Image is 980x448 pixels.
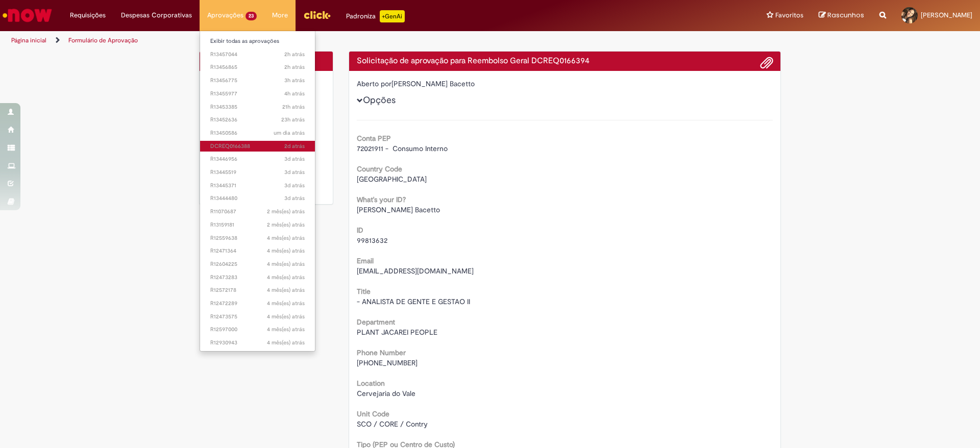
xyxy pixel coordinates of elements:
[284,182,305,189] span: 3d atrás
[775,10,803,20] span: Favoritos
[200,206,315,217] a: Aberto R11070687 :
[284,168,305,176] span: 3d atrás
[200,324,315,335] a: Aberto R12597000 :
[357,328,437,337] span: PLANT JACAREI PEOPLE
[200,272,315,283] a: Aberto R12473283 :
[246,12,257,20] span: 23
[210,221,305,229] span: R13159181
[267,300,305,307] span: 4 mês(es) atrás
[357,409,389,418] b: Unit Code
[210,63,305,71] span: R13456865
[200,298,315,309] a: Aberto R12472289 :
[357,144,448,153] span: 72021911 - Consumo Interno
[267,273,305,281] span: 4 mês(es) atrás
[357,226,363,235] b: ID
[272,10,288,20] span: More
[210,313,305,321] span: R12473575
[284,90,305,97] span: 4h atrás
[282,103,305,111] span: 21h atrás
[357,79,391,89] label: Aberto por
[200,128,315,139] a: Aberto R13450586 :
[357,57,773,66] h4: Solicitação de aprovação para Reembolso Geral DCREQ0166394
[68,36,138,44] a: Formulário de Aprovação
[210,247,305,255] span: R12471364
[267,286,305,294] span: 4 mês(es) atrás
[210,300,305,308] span: R12472289
[210,129,305,137] span: R13450586
[282,103,305,111] time: 27/08/2025 16:00:58
[284,63,305,71] span: 2h atrás
[200,285,315,296] a: Aberto R12572178 :
[274,129,305,137] span: um dia atrás
[267,221,305,229] time: 25/06/2025 09:03:06
[267,313,305,320] span: 4 mês(es) atrás
[267,326,305,333] time: 06/05/2025 23:48:58
[357,348,406,357] b: Phone Number
[200,62,315,73] a: Aberto R13456865 :
[200,36,315,47] a: Exibir todas as aprovações
[267,234,305,242] span: 4 mês(es) atrás
[210,142,305,151] span: DCREQ0166388
[207,10,243,20] span: Aprovações
[267,260,305,268] span: 4 mês(es) atrás
[210,155,305,163] span: R13446956
[284,90,305,97] time: 28/08/2025 09:02:24
[274,129,305,137] time: 27/08/2025 06:36:58
[200,245,315,257] a: Aberto R12471364 :
[284,194,305,202] time: 25/08/2025 14:15:07
[200,219,315,231] a: Aberto R13159181 :
[267,221,305,229] span: 2 mês(es) atrás
[284,142,305,150] time: 26/08/2025 15:54:03
[200,75,315,86] a: Aberto R13456775 :
[357,358,418,367] span: [PHONE_NUMBER]
[200,311,315,322] a: Aberto R12473575 :
[267,260,305,268] time: 06/05/2025 23:48:59
[267,339,305,346] time: 18/04/2025 22:18:09
[303,7,331,22] img: click_logo_yellow_360x200.png
[200,141,315,152] a: Aberto DCREQ0166388 :
[267,208,305,215] span: 2 mês(es) atrás
[200,102,315,113] a: Aberto R13453385 :
[284,77,305,84] time: 28/08/2025 10:42:02
[284,182,305,189] time: 25/08/2025 16:19:26
[357,256,374,265] b: Email
[921,11,972,19] span: [PERSON_NAME]
[357,236,387,245] span: 99813632
[200,337,315,349] a: Aberto R12930943 :
[200,233,315,244] a: Aberto R12559638 :
[267,286,305,294] time: 06/05/2025 23:48:59
[210,194,305,203] span: R13444480
[267,247,305,255] time: 06/05/2025 23:49:00
[267,300,305,307] time: 06/05/2025 23:48:59
[357,195,406,204] b: What's your ID?
[357,205,440,214] span: [PERSON_NAME] Bacetto
[357,266,474,276] span: [EMAIL_ADDRESS][DOMAIN_NAME]
[281,116,305,123] time: 27/08/2025 14:04:21
[357,79,773,91] div: [PERSON_NAME] Bacetto
[267,234,305,242] time: 06/05/2025 23:49:00
[267,273,305,281] time: 06/05/2025 23:48:59
[200,180,315,191] a: Aberto R13445371 :
[200,31,315,352] ul: Aprovações
[357,297,470,306] span: - ANALISTA DE GENTE E GESTAO II
[284,142,305,150] span: 2d atrás
[357,317,395,327] b: Department
[267,247,305,255] span: 4 mês(es) atrás
[200,193,315,204] a: Aberto R13444480 :
[284,155,305,163] span: 3d atrás
[357,389,415,398] span: Cervejaria do Vale
[284,63,305,71] time: 28/08/2025 10:53:25
[210,260,305,268] span: R12604225
[210,90,305,98] span: R13455977
[284,168,305,176] time: 25/08/2025 16:42:19
[210,51,305,59] span: R13457044
[200,259,315,270] a: Aberto R12604225 :
[827,10,864,20] span: Rascunhos
[11,36,46,44] a: Página inicial
[70,10,106,20] span: Requisições
[210,182,305,190] span: R13445371
[1,5,54,26] img: ServiceNow
[267,208,305,215] time: 07/07/2025 15:15:34
[210,326,305,334] span: R12597000
[210,77,305,85] span: R13456775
